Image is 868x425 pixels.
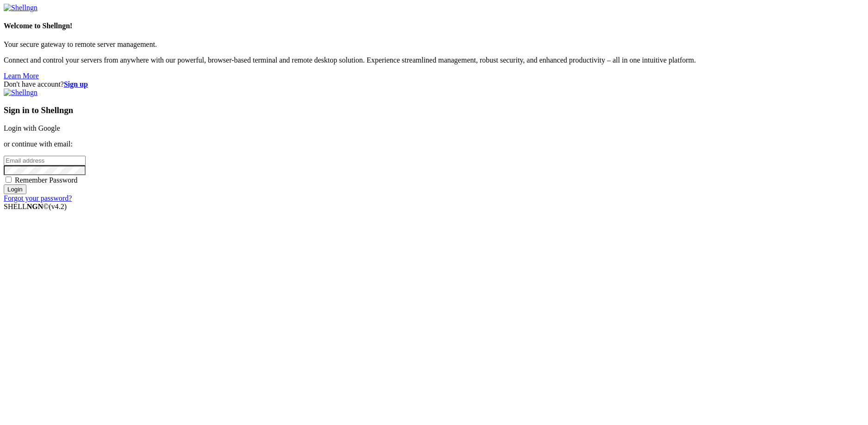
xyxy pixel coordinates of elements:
span: 4.2.0 [49,203,67,210]
img: Shellngn [4,89,37,97]
span: SHELL © [4,203,67,210]
h4: Welcome to Shellngn! [4,22,864,30]
span: Remember Password [15,176,78,184]
a: Sign up [64,80,88,88]
input: Email address [4,156,86,165]
h3: Sign in to Shellngn [4,105,864,115]
p: or continue with email: [4,140,864,148]
b: NGN [27,203,43,210]
p: Connect and control your servers from anywhere with our powerful, browser-based terminal and remo... [4,56,864,64]
div: Don't have account? [4,80,864,89]
a: Learn More [4,72,39,80]
input: Login [4,184,26,194]
img: Shellngn [4,4,37,12]
a: Login with Google [4,124,60,132]
p: Your secure gateway to remote server management. [4,40,864,49]
input: Remember Password [6,177,12,183]
a: Forgot your password? [4,194,72,202]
